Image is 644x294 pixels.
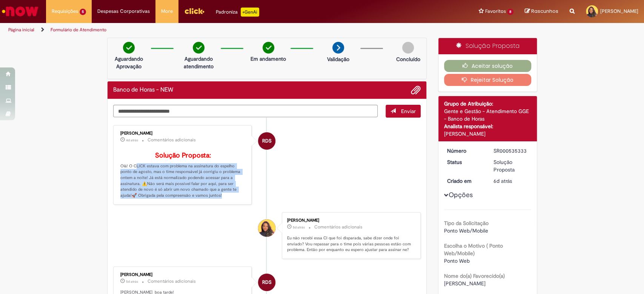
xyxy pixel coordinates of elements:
[485,8,506,15] span: Favoritos
[493,178,512,184] time: 27/08/2025 08:24:07
[258,132,275,150] div: Raquel De Souza
[113,87,173,93] h2: Banco de Horas - NEW Histórico de tíquete
[193,42,204,54] img: check-circle-green.png
[148,137,196,143] small: Comentários adicionais
[111,55,147,70] p: Aguardando Aprovação
[148,278,196,285] small: Comentários adicionais
[80,9,86,15] span: 5
[401,108,416,115] span: Enviar
[444,220,489,227] b: Tipo da Solicitação
[438,38,537,54] div: Solução Proposta
[287,235,413,253] p: Eu não recebi essa CI que foi disparada, sabe dizer onde foi enviado? Vou repassar para o time po...
[441,177,488,185] dt: Criado em
[531,8,558,15] span: Rascunhos
[600,8,638,14] span: [PERSON_NAME]
[52,8,78,15] span: Requisições
[444,60,531,72] button: Aceitar solução
[8,27,34,33] a: Página inicial
[444,257,470,264] span: Ponto Web
[314,224,363,230] small: Comentários adicionais
[6,23,424,37] ul: Trilhas de página
[123,42,135,54] img: check-circle-green.png
[51,27,106,33] a: Formulário de Atendimento
[184,5,204,17] img: click_logo_yellow_360x200.png
[525,8,558,15] a: Rascunhos
[493,158,529,173] div: Solução Proposta
[444,74,531,86] button: Rejeitar Solução
[332,42,344,54] img: arrow-next.png
[327,55,349,63] p: Validação
[126,138,138,142] time: 28/08/2025 16:03:10
[161,8,173,15] span: More
[155,151,211,160] b: Solução Proposta:
[444,100,531,107] div: Grupo de Atribuição:
[402,42,414,54] img: img-circle-grey.png
[441,158,488,166] dt: Status
[97,8,150,15] span: Despesas Corporativas
[251,55,286,63] p: Em andamento
[444,107,531,122] div: Gente e Gestão - Atendimento GGE - Banco de Horas
[216,8,259,17] div: Padroniza
[180,55,217,70] p: Aguardando atendimento
[493,178,512,184] span: 6d atrás
[126,279,138,284] time: 27/08/2025 13:29:19
[120,131,246,136] div: [PERSON_NAME]
[444,242,503,257] b: Escolha o Motivo ( Ponto Web/Mobile)
[493,177,529,185] div: 27/08/2025 08:24:07
[126,279,138,284] span: 5d atrás
[241,8,259,17] p: +GenAi
[1,4,40,19] img: ServiceNow
[263,42,274,54] img: check-circle-green.png
[396,55,420,63] p: Concluído
[293,225,305,230] time: 28/08/2025 09:09:26
[113,105,378,118] textarea: Digite sua mensagem aqui...
[444,227,488,234] span: Ponto Web/Mobile
[411,85,421,95] button: Adicionar anexos
[258,274,275,291] div: Raquel De Souza
[386,105,421,118] button: Enviar
[444,273,505,279] b: Nome do(a) Favorecido(a)
[262,273,272,291] span: RDS
[444,130,531,138] div: [PERSON_NAME]
[120,152,246,199] p: Olá! O CLICK estava com problema na assinatura do espelho ponto de agosto, mas o time responsável...
[258,219,275,237] div: Bruna Maria Ferreira
[287,218,413,223] div: [PERSON_NAME]
[444,280,486,287] span: [PERSON_NAME]
[444,122,531,130] div: Analista responsável:
[120,273,246,277] div: [PERSON_NAME]
[262,132,272,150] span: RDS
[293,225,305,230] span: 5d atrás
[493,147,529,155] div: SR000535333
[126,138,138,142] span: 4d atrás
[441,147,488,155] dt: Número
[507,9,513,15] span: 8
